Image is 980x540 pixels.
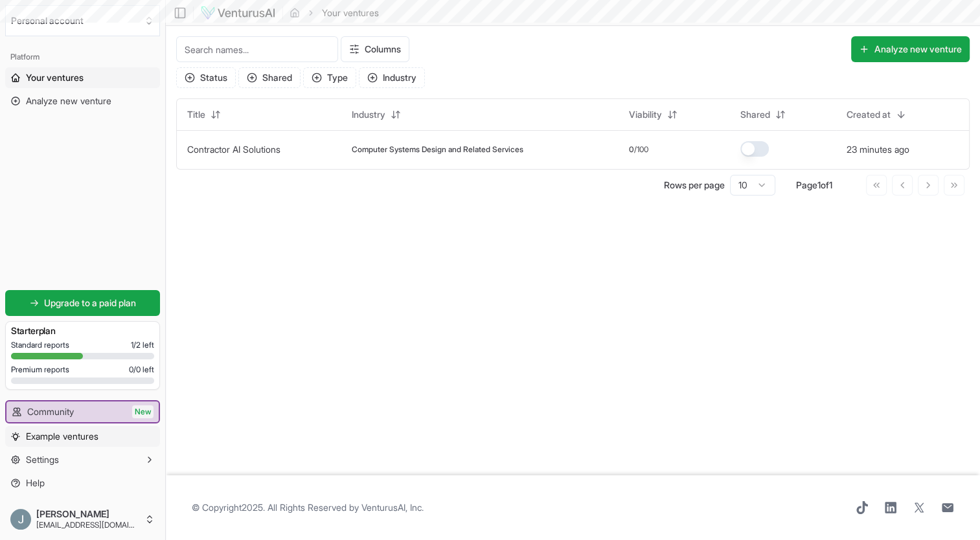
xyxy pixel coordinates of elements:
span: /100 [634,144,648,155]
button: Shared [238,67,301,88]
button: Shared [733,104,793,125]
span: 1 [817,179,821,190]
a: Help [5,473,160,493]
span: Help [26,477,45,489]
span: of [821,179,829,190]
div: Platform [5,47,160,67]
a: CommunityNew [6,401,159,422]
span: Standard reports [11,340,69,350]
button: Title [179,104,229,125]
button: Status [176,67,236,88]
span: Upgrade to a paid plan [44,297,136,309]
img: ACg8ocL7PLot-GPwR_aPMDH9Q03f8M5H-8ymVHAyHBU-He6WpK6NhQ=s96-c [10,509,31,530]
input: Search names... [176,36,338,62]
span: Viability [629,108,662,121]
span: 0 / 0 left [129,365,154,375]
a: VenturusAI, Inc [361,502,422,513]
a: Contractor AI Solutions [187,144,280,155]
span: © Copyright 2025 . All Rights Reserved by . [192,501,424,514]
button: Created at [839,104,914,125]
span: Shared [740,108,770,121]
span: Settings [26,453,59,466]
span: Your ventures [26,71,84,84]
a: Analyze new venture [5,91,160,111]
button: Viability [621,104,685,125]
span: Page [796,179,817,190]
a: Example ventures [5,426,160,447]
h3: Starter plan [11,324,154,337]
span: 0 [629,144,634,155]
button: Analyze new venture [851,36,970,62]
span: Title [187,108,205,121]
span: [EMAIL_ADDRESS][DOMAIN_NAME] [36,520,139,530]
span: Premium reports [11,365,69,375]
span: 1 / 2 left [131,340,154,350]
span: New [132,405,154,418]
span: Analyze new venture [26,95,111,107]
button: Type [303,67,356,88]
span: Example ventures [26,430,98,443]
span: 1 [829,179,832,190]
button: Columns [341,36,409,62]
span: Industry [352,108,385,121]
button: Contractor AI Solutions [187,143,280,156]
span: Created at [847,108,891,121]
button: Industry [344,104,409,125]
a: Your ventures [5,67,160,88]
button: 23 minutes ago [847,143,909,156]
span: Computer Systems Design and Related Services [352,144,523,155]
a: Upgrade to a paid plan [5,290,160,316]
span: Community [27,405,74,418]
button: Settings [5,449,160,470]
span: [PERSON_NAME] [36,508,139,520]
button: Industry [359,67,425,88]
p: Rows per page [664,179,725,192]
button: [PERSON_NAME][EMAIL_ADDRESS][DOMAIN_NAME] [5,504,160,535]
